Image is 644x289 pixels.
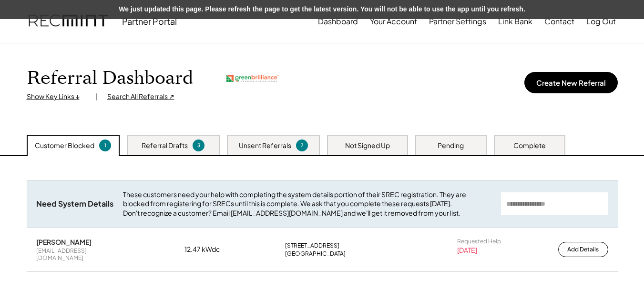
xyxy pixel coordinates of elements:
[239,141,291,150] div: Unsent Referrals
[36,247,132,262] div: [EMAIL_ADDRESS][DOMAIN_NAME]
[142,141,188,150] div: Referral Drafts
[524,72,618,93] button: Create New Referral
[544,12,574,31] button: Contact
[285,250,346,258] div: [GEOGRAPHIC_DATA]
[27,67,193,90] h1: Referral Dashboard
[297,142,307,149] div: 7
[123,190,491,218] div: These customers need your help with completing the system details portion of their SREC registrat...
[194,142,203,149] div: 3
[438,141,464,150] div: Pending
[558,242,608,257] button: Add Details
[36,199,113,209] div: Need System Details
[345,141,390,150] div: Not Signed Up
[184,245,232,254] div: 12.47 kWdc
[27,92,86,101] div: Show Key Links ↓
[457,238,501,245] div: Requested Help
[96,92,98,101] div: |
[586,12,616,31] button: Log Out
[35,141,94,150] div: Customer Blocked
[101,142,110,149] div: 1
[122,16,177,27] div: Partner Portal
[498,12,532,31] button: Link Bank
[318,12,358,31] button: Dashboard
[36,238,92,246] div: [PERSON_NAME]
[457,246,477,255] div: [DATE]
[226,75,279,82] img: greenbrilliance.png
[285,242,339,249] div: [STREET_ADDRESS]
[370,12,417,31] button: Your Account
[107,92,174,101] div: Search All Referrals ↗
[429,12,486,31] button: Partner Settings
[513,141,546,150] div: Complete
[29,5,108,38] img: recmint-logotype%403x.png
